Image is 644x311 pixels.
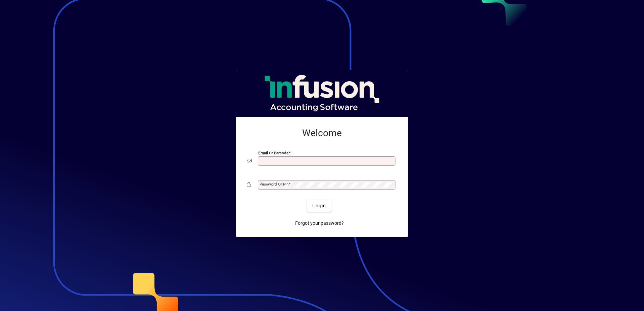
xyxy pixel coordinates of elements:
[247,127,397,139] h2: Welcome
[295,220,344,227] span: Forgot your password?
[312,202,326,209] span: Login
[258,151,288,155] mat-label: Email or Barcode
[307,200,331,212] button: Login
[292,217,346,229] a: Forgot your password?
[260,182,288,187] mat-label: Password or Pin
